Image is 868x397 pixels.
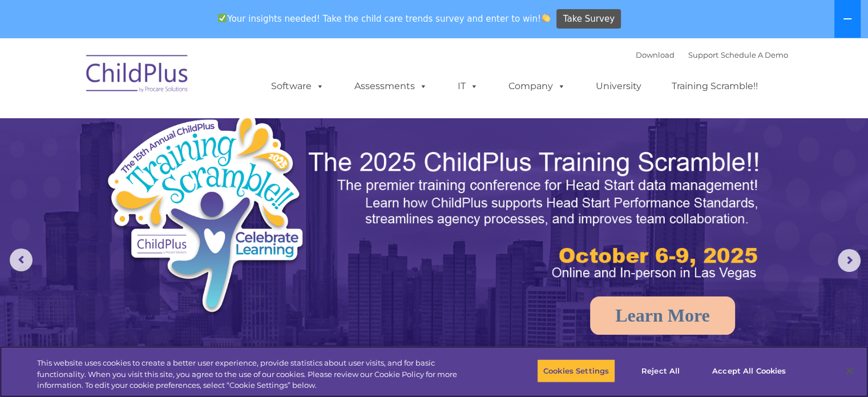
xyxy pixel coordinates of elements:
a: Company [497,75,577,98]
font: | [636,50,788,59]
a: Software [260,75,336,98]
a: IT [446,75,490,98]
div: This website uses cookies to create a better user experience, provide statistics about user visit... [37,358,478,391]
a: Schedule A Demo [721,50,788,59]
a: Take Survey [556,9,621,29]
button: Reject All [625,359,696,383]
a: Training Scramble!! [660,75,769,98]
a: University [584,75,653,98]
a: Support [688,50,718,59]
span: Last name [159,75,193,84]
img: ✅ [218,14,227,22]
span: Phone number [159,122,207,131]
a: Assessments [343,75,439,98]
button: Accept All Cookies [706,359,792,383]
a: Learn More [590,296,735,335]
a: Download [636,50,675,59]
img: ChildPlus by Procare Solutions [80,47,195,104]
span: Take Survey [563,9,615,29]
button: Cookies Settings [537,359,615,383]
span: Your insights needed! Take the child care trends survey and enter to win! [213,7,555,30]
img: 👏 [542,14,550,22]
button: Close [837,358,862,383]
